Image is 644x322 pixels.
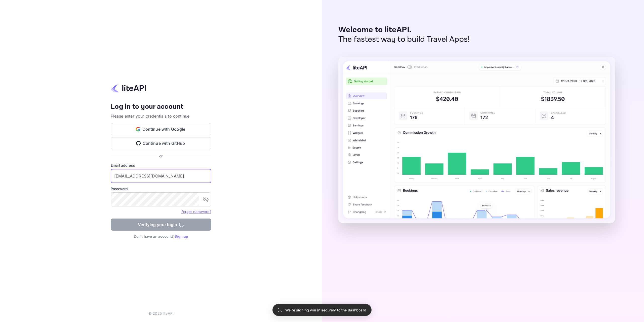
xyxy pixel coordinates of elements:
input: Enter your email address [111,169,211,183]
button: toggle password visibility [201,194,211,204]
p: The fastest way to build Travel Apps! [338,35,470,44]
a: Forget password? [181,209,211,214]
img: liteAPI Dashboard Preview [338,57,615,223]
p: Don't have an account? [111,234,211,239]
p: Please enter your credentials to continue [111,113,211,119]
button: Continue with Google [111,123,211,135]
button: Continue with GitHub [111,137,211,149]
a: Sign up [175,234,188,238]
p: Welcome to liteAPI. [338,25,470,35]
a: Forget password? [181,209,211,214]
p: or [159,153,163,159]
p: We're signing you in securely to the dashboard [285,307,366,313]
label: Email address [111,163,211,168]
img: liteapi [111,83,146,93]
p: © 2025 liteAPI [148,311,174,316]
label: Password [111,186,211,191]
h4: Log in to your account [111,102,211,111]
